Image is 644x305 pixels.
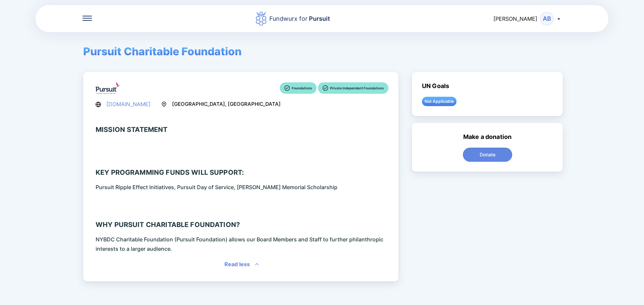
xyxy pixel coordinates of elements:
[96,182,337,192] div: Pursuit Ripple Effect Initiatives, Pursuit Day of Service, [PERSON_NAME] Memorial Scholarship
[106,101,151,107] a: [DOMAIN_NAME]
[96,221,240,229] div: Why Pursuit Charitable Foundation?
[308,15,330,22] span: Pursuit
[463,148,512,162] button: Donate
[96,126,168,134] div: Mission Statement
[96,168,244,176] div: Key programming funds will support:
[540,12,553,25] div: AB
[463,133,512,141] div: Make a donation
[96,82,120,94] img: logo.png
[172,100,281,108] span: [GEOGRAPHIC_DATA], [GEOGRAPHIC_DATA]
[493,15,537,22] span: [PERSON_NAME]
[292,85,312,91] p: Foundations
[83,45,241,58] span: Pursuit Charitable Foundation
[422,97,457,106] div: Not Applicable
[224,259,250,269] div: Read less
[330,85,384,91] p: Private Independent Foundations
[269,14,330,23] div: Fundwurx for
[422,82,449,90] div: UN Goals
[96,235,388,253] div: NYBDC Charitable Foundation (Pursuit Foundation) allows our Board Members and Staff to further ph...
[480,151,495,158] span: Donate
